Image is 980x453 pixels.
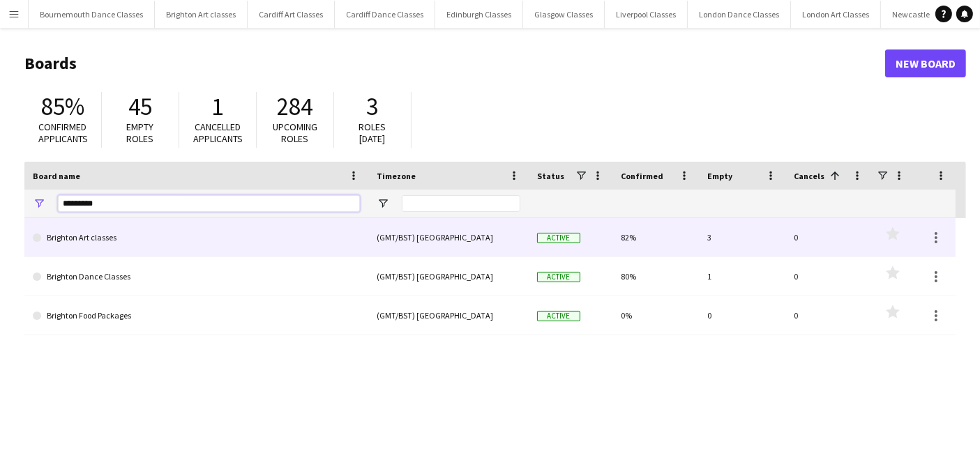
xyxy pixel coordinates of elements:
button: Bournemouth Dance Classes [29,1,155,28]
div: 0 [785,218,872,256]
span: Confirmed [621,171,663,181]
div: 0 [699,296,785,335]
span: Cancelled applicants [193,121,243,145]
span: Empty roles [127,121,154,145]
div: 0 [785,296,872,335]
div: 0 [785,257,872,295]
span: Active [537,272,580,282]
button: Glasgow Classes [523,1,605,28]
input: Board name Filter Input [58,195,360,212]
button: Edinburgh Classes [435,1,523,28]
a: Brighton Art classes [33,218,360,257]
div: 82% [612,218,699,256]
div: (GMT/BST) [GEOGRAPHIC_DATA] [368,218,529,256]
span: Confirmed applicants [38,121,88,145]
h1: Boards [24,53,885,74]
span: 85% [41,91,84,122]
div: (GMT/BST) [GEOGRAPHIC_DATA] [368,257,529,295]
span: Cancels [794,171,824,181]
button: Cardiff Dance Classes [335,1,435,28]
span: 3 [367,91,379,122]
div: (GMT/BST) [GEOGRAPHIC_DATA] [368,296,529,335]
button: Brighton Art classes [155,1,248,28]
span: Timezone [377,171,416,181]
span: Empty [707,171,732,181]
a: Brighton Food Packages [33,296,360,335]
button: Open Filter Menu [377,197,389,210]
span: 1 [212,91,224,122]
button: Newcastle Classes [881,1,970,28]
span: Active [537,233,580,243]
button: Cardiff Art Classes [248,1,335,28]
input: Timezone Filter Input [402,195,520,212]
span: 284 [278,91,313,122]
div: 1 [699,257,785,295]
button: London Art Classes [791,1,881,28]
div: 0% [612,296,699,335]
span: Roles [DATE] [359,121,386,145]
div: 3 [699,218,785,256]
div: 80% [612,257,699,295]
span: Upcoming roles [273,121,317,145]
button: London Dance Classes [688,1,791,28]
button: Open Filter Menu [33,197,45,210]
span: Status [537,171,564,181]
a: New Board [885,49,966,77]
span: Board name [33,171,80,181]
span: Active [537,311,580,321]
button: Liverpool Classes [605,1,688,28]
a: Brighton Dance Classes [33,257,360,296]
span: 45 [128,91,152,122]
